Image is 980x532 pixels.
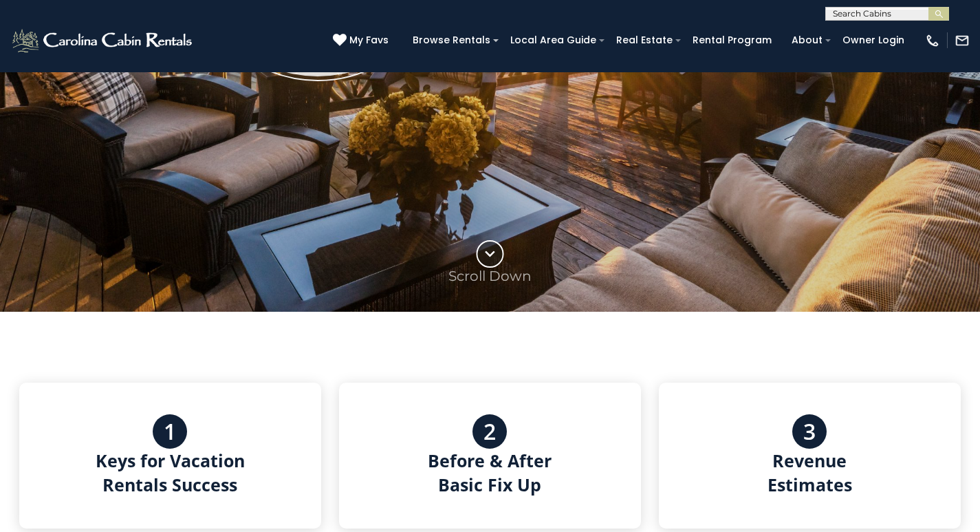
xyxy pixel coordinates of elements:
h4: Revenue Estimates [767,449,852,497]
a: Real Estate [609,30,679,51]
a: Owner Login [836,30,911,51]
p: Scroll Down [448,268,532,284]
h4: Before & After Basic Fix Up [428,449,552,497]
h3: 2 [483,419,496,444]
a: Local Area Guide [503,30,603,51]
img: mail-regular-white.png [955,33,970,48]
img: White-1-2.png [10,27,196,54]
a: Browse Rentals [406,30,497,51]
a: About [785,30,829,51]
h4: Keys for Vacation Rentals Success [96,449,245,497]
a: Rental Program [686,30,778,51]
h3: 1 [164,419,176,444]
a: My Favs [333,33,392,48]
img: phone-regular-white.png [925,33,940,48]
h3: 3 [803,419,816,444]
span: My Favs [349,33,389,47]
